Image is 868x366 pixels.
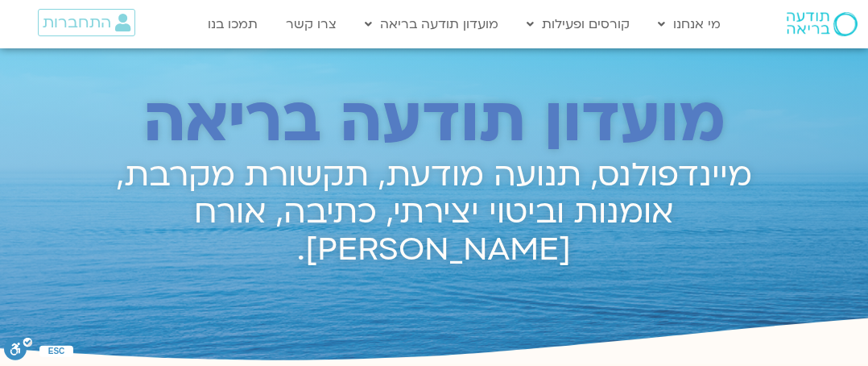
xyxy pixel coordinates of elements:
a: מועדון תודעה בריאה [357,9,506,40]
a: מי אנחנו [650,9,729,40]
a: תמכו בנו [200,9,266,40]
a: התחברות [38,9,135,36]
span: התחברות [43,14,111,31]
img: תודעה בריאה [787,12,858,36]
h2: מיינדפולנס, תנועה מודעת, תקשורת מקרבת, אומנות וביטוי יצירתי, כתיבה, אורח [PERSON_NAME]. [95,157,773,268]
h2: מועדון תודעה בריאה [95,85,773,156]
a: קורסים ופעילות [519,9,638,40]
a: צרו קשר [278,9,345,40]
